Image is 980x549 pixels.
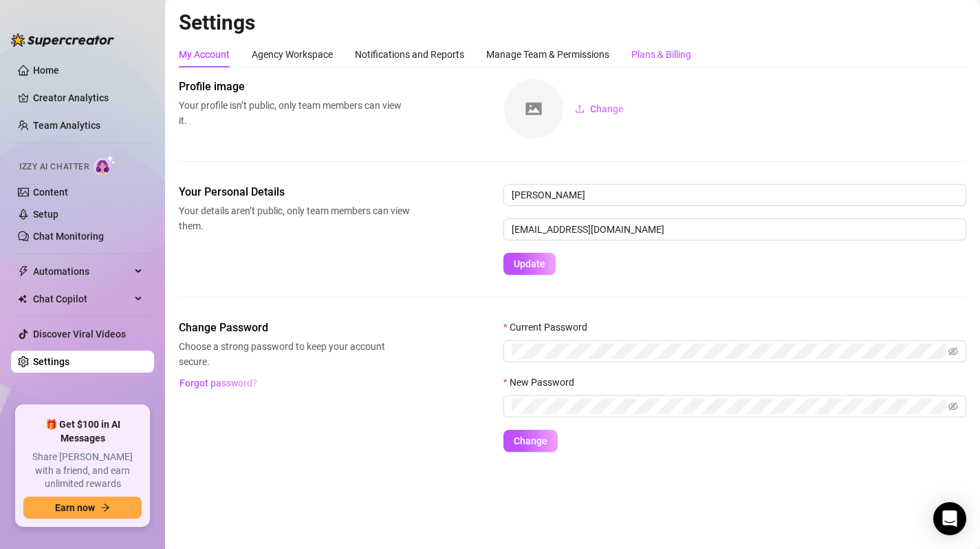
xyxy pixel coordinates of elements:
span: arrow-right [100,503,110,512]
a: Team Analytics [33,120,100,131]
a: Content [33,187,68,198]
input: New Password [512,399,946,414]
span: 🎁 Get $100 in AI Messages [23,418,142,445]
div: Manage Team & Permissions [486,47,609,62]
img: logo-BBDzfeDw.svg [11,33,114,47]
div: Notifications and Reports [355,47,464,62]
span: Choose a strong password to keep your account secure. [179,339,410,369]
span: Chat Copilot [33,288,131,310]
span: thunderbolt [18,266,29,277]
div: Agency Workspace [252,47,333,62]
div: Open Intercom Messenger [933,502,966,535]
img: AI Chatter [94,155,116,175]
a: Creator Analytics [33,87,143,109]
a: Discover Viral Videos [33,329,126,340]
a: Settings [33,356,69,367]
button: Earn nowarrow-right [23,497,142,519]
span: Change Password [179,320,410,336]
h2: Settings [179,10,966,36]
label: New Password [503,375,583,390]
div: Plans & Billing [631,47,691,62]
button: Forgot password? [179,372,257,394]
div: My Account [179,47,230,62]
input: Current Password [512,344,946,359]
span: Update [514,258,545,269]
img: Chat Copilot [18,294,27,304]
span: Your details aren’t public, only team members can view them. [179,203,410,234]
label: Current Password [503,320,596,335]
span: eye-invisible [948,346,958,356]
span: Izzy AI Chatter [19,160,89,174]
span: Your Personal Details [179,184,410,200]
span: upload [575,104,585,114]
button: Change [503,430,558,452]
span: Profile image [179,79,410,95]
span: Share [PERSON_NAME] with a friend, and earn unlimited rewards [23,450,142,491]
span: Change [590,103,624,114]
span: Automations [33,260,131,282]
span: Forgot password? [179,377,257,389]
span: Your profile isn’t public, only team members can view it. [179,98,410,128]
input: Enter new email [503,218,966,240]
a: Home [33,65,59,76]
input: Enter name [503,184,966,206]
button: Change [564,98,635,120]
a: Chat Monitoring [33,231,104,242]
span: eye-invisible [948,402,958,411]
a: Setup [33,209,58,220]
span: Change [514,435,547,446]
img: square-placeholder.png [504,79,563,138]
span: Earn now [55,502,95,513]
button: Update [503,253,556,275]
